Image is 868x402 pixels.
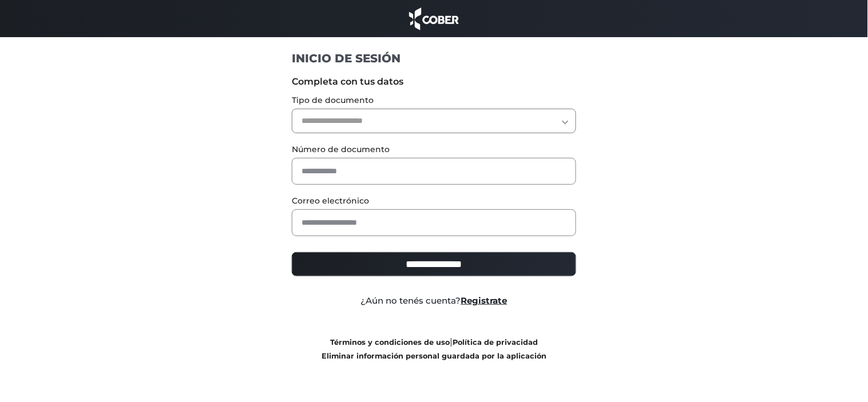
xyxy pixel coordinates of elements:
label: Correo electrónico [292,195,576,207]
a: Registrate [461,295,508,306]
a: Eliminar información personal guardada por la aplicación [322,352,546,360]
label: Número de documento [292,144,576,156]
img: cober_marca.png [406,6,462,31]
div: ¿Aún no tenés cuenta? [283,294,585,308]
label: Tipo de documento [292,94,576,106]
label: Completa con tus datos [292,75,576,89]
div: | [283,335,585,363]
h1: INICIO DE SESIÓN [292,51,576,66]
a: Términos y condiciones de uso [330,338,450,347]
a: Política de privacidad [453,338,538,347]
